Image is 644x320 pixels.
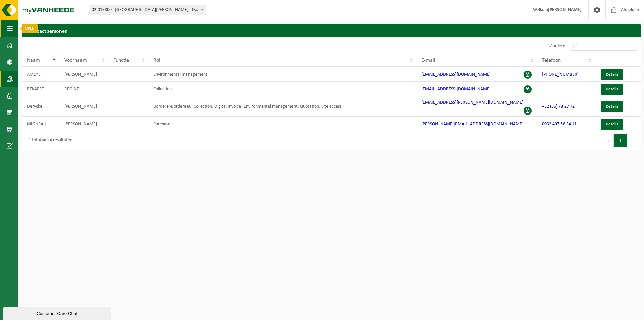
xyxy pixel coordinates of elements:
[542,122,577,127] a: 0032 497 58 34 11
[59,96,108,117] td: [PERSON_NAME]
[548,7,582,12] strong: [PERSON_NAME]
[64,58,87,63] span: Voornaam
[601,84,623,95] a: Details
[59,117,108,131] td: [PERSON_NAME]
[550,43,567,49] label: Zoeken:
[606,104,618,109] span: Details
[59,82,108,96] td: REGINE
[22,82,59,96] td: BEKAERT
[148,96,416,117] td: Borderel-Bordereau; Collection; Digital Invoice; Environmental management; Quotation; Site access
[421,87,491,92] a: [EMAIL_ADDRESS][DOMAIN_NAME]
[148,82,416,96] td: Collection
[542,58,561,63] span: Telefoon
[22,24,641,37] h2: Contactpersonen
[148,117,416,131] td: Purchase
[22,117,59,131] td: MIGNEAU
[3,305,112,320] iframe: chat widget
[606,87,618,91] span: Details
[421,58,435,63] span: E-mail
[148,67,416,82] td: Environmental management
[627,134,637,147] button: Next
[89,5,206,15] span: 02-013800 - BLUE WOODS HOTEL - DEERLIJK
[603,134,614,147] button: Previous
[27,58,40,63] span: Naam
[89,5,206,15] span: 02-013800 - BLUE WOODS HOTEL - DEERLIJK
[606,122,618,126] span: Details
[113,58,129,63] span: Functie
[601,101,623,112] a: Details
[25,135,72,147] div: 1 tot 4 van 4 resultaten
[601,69,623,80] a: Details
[22,96,59,117] td: Derycke
[606,72,618,77] span: Details
[421,122,523,127] a: [PERSON_NAME][EMAIL_ADDRESS][DOMAIN_NAME]
[614,134,627,147] button: 1
[542,104,575,109] a: +32 (56) 78 27 72
[153,58,160,63] span: Rol
[421,72,491,77] a: [EMAIL_ADDRESS][DOMAIN_NAME]
[59,67,108,82] td: [PERSON_NAME]
[542,72,579,77] a: [PHONE_NUMBER]
[421,100,523,105] a: [EMAIL_ADDRESS][PERSON_NAME][DOMAIN_NAME]
[22,67,59,82] td: AMEYE
[601,119,623,130] a: Details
